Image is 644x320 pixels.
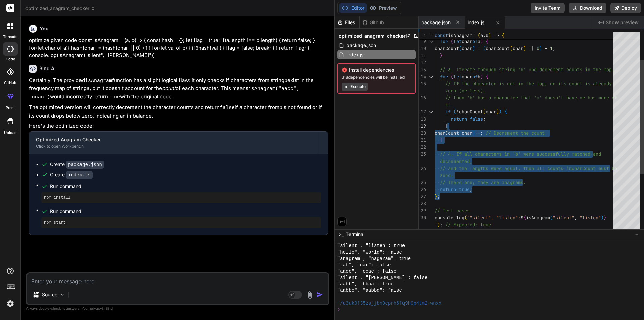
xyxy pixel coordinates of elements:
span: ; [437,193,440,199]
p: Here's the optimized code: [29,122,328,130]
span: return [451,116,467,122]
span: a [480,32,483,38]
div: 13 [419,66,426,73]
span: package.json [346,41,377,49]
button: Invite Team [531,3,565,13]
div: 26 [419,186,426,193]
code: true [108,94,120,100]
span: $ [521,215,523,221]
span: // then 'b' has a character that 'a' doesn't have, [445,95,580,101]
span: ( [483,45,486,51]
span: [ [459,45,462,51]
span: b [478,74,480,80]
span: { [523,215,526,221]
div: 9 [419,38,426,45]
pre: npm start [44,220,318,225]
p: optimize given code const isAnagram = (a, b) => { const hash = {}; let flag = true; if(a.length !... [29,37,328,59]
span: return [440,186,456,192]
span: if [445,109,451,115]
label: threads [3,34,17,40]
span: charCount [435,45,459,51]
span: ) [480,74,483,80]
span: char [486,109,496,115]
div: Create [50,171,93,178]
span: optimized_anagram_checker [25,5,95,12]
span: ( [550,215,553,221]
span: Show preview [606,19,639,26]
p: Source [42,291,57,298]
span: // 3. Iterate through string 'b' and decrement cou [440,66,574,73]
span: "aacc", "ccac": false [337,268,396,275]
div: Files [335,19,359,26]
span: zero (or less), [445,88,486,94]
span: true [459,186,470,192]
span: 1 [550,45,553,51]
div: 14 [419,73,426,80]
span: Terminal [346,231,364,238]
button: Download [569,3,606,13]
span: ( [451,74,453,80]
span: // 4. If all characters in 'b' were successfully m [440,151,574,157]
span: } [604,215,606,221]
span: ) [499,109,502,115]
span: } [440,137,443,143]
em: count [162,85,176,91]
span: ] [472,130,475,136]
span: console [435,215,453,221]
code: isAnagram [85,78,112,84]
button: Editor [339,3,367,13]
span: const [435,32,448,38]
div: 10 [419,45,426,52]
span: − [635,231,639,238]
span: "anagram", "nagaram": true [337,256,411,262]
span: ~/u3uk0f35zsjjbn9cprh6fq9h0p4tm2-wnxx [337,300,442,307]
span: ; [470,186,472,192]
label: GitHub [4,80,16,86]
span: it. [445,102,453,108]
span: ; [440,222,443,228]
span: isAnagram [448,32,472,38]
button: − [634,229,640,240]
code: a [87,86,90,92]
span: ( [464,215,467,221]
span: of [472,38,478,44]
span: Run command [50,208,321,215]
span: // Expected: true [445,222,491,228]
div: 20 [419,130,426,137]
span: for [440,74,448,80]
div: 11 [419,52,426,59]
p: Always double-check its answers. Your in Bind [26,305,329,312]
span: + [545,45,547,51]
span: zero. [440,172,453,178]
span: "hello", "world": false [337,249,402,256]
span: false [470,116,483,122]
span: ) [601,215,604,221]
span: ( [451,38,453,44]
span: 0 [537,45,539,51]
span: Install dependencies [342,66,411,73]
h6: Bind AI [39,65,56,72]
span: [ [459,130,462,136]
span: a [478,38,480,44]
label: Upload [4,130,17,136]
div: Click to collapse the range. [427,108,435,116]
span: "silent", "listen": true [337,243,405,249]
span: Run command [50,183,321,190]
span: // Test cases [435,208,470,214]
div: 30 [419,214,426,221]
div: Click to open Workbench [36,144,310,149]
code: package.json [66,161,104,169]
div: 16 [419,94,426,101]
span: charCount [459,109,483,115]
span: "aabbc", "aabbd": false [337,287,402,294]
button: Optimized Anagram CheckerClick to open Workbench [29,132,317,154]
div: Github [360,19,387,26]
span: index.js [468,19,484,26]
span: atched and [574,151,601,157]
span: , [483,32,486,38]
span: => [494,32,499,38]
span: privacy [90,306,102,310]
div: Optimized Anagram Checker [36,136,310,143]
span: { [486,74,488,80]
img: icon [316,291,323,298]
